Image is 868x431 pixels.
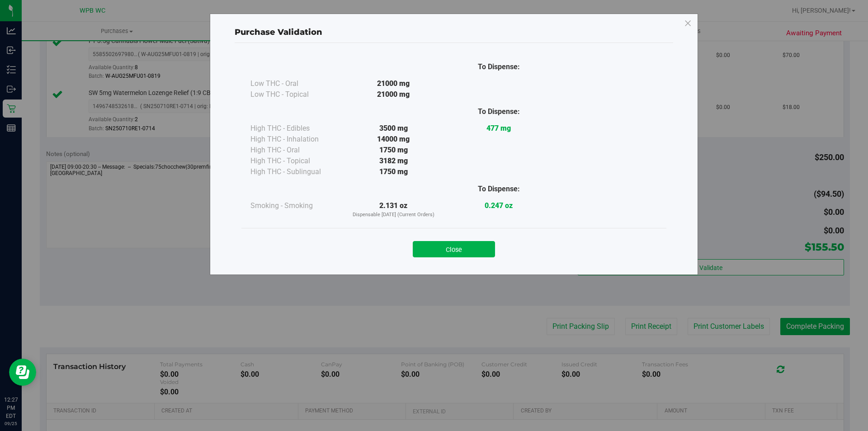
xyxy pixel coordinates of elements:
div: To Dispense: [446,106,552,117]
div: 1750 mg [341,145,446,156]
p: Dispensable [DATE] (Current Orders) [341,211,446,219]
div: Low THC - Oral [250,78,341,89]
iframe: Resource center [9,359,36,386]
div: High THC - Topical [250,156,341,166]
div: Smoking - Smoking [250,200,341,211]
div: 1750 mg [341,166,446,177]
div: 2.131 oz [341,200,446,219]
div: High THC - Oral [250,145,341,156]
div: High THC - Inhalation [250,134,341,145]
div: 14000 mg [341,134,446,145]
span: Purchase Validation [235,27,322,37]
div: High THC - Sublingual [250,166,341,177]
div: 3182 mg [341,156,446,166]
strong: 0.247 oz [485,201,513,210]
button: Close [413,241,495,257]
div: 21000 mg [341,89,446,100]
div: To Dispense: [446,62,552,72]
div: Low THC - Topical [250,89,341,100]
strong: 477 mg [486,124,511,133]
div: High THC - Edibles [250,123,341,134]
div: To Dispense: [446,184,552,194]
div: 3500 mg [341,123,446,134]
div: 21000 mg [341,78,446,89]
